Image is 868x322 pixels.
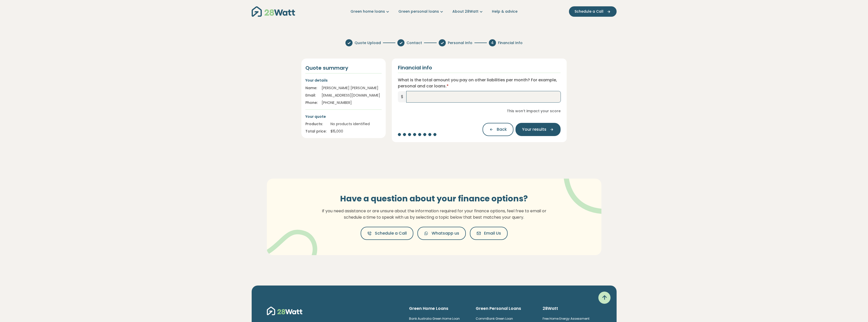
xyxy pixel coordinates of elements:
div: No products identified [330,121,382,127]
button: Whatsapp us [417,227,466,240]
span: Financial Info [498,40,523,46]
h6: 28Watt [543,306,601,311]
button: Your results [515,123,561,136]
button: Schedule a Call [361,227,413,240]
h2: Financial info [398,65,432,71]
a: Help & advice [492,9,518,14]
a: Free Home Energy Assessment [543,316,589,321]
p: If you need assistance or are unsure about the information required for your finance options, fee... [319,208,549,221]
span: Schedule a Call [575,9,603,14]
span: Back [497,126,507,132]
a: About 28Watt [452,9,484,14]
h3: Have a question about your finance options? [319,194,549,203]
span: Schedule a Call [375,230,407,236]
div: Total price: [305,129,326,134]
span: Quote Upload [355,40,381,46]
div: [PHONE_NUMBER] [322,100,382,105]
div: 4 [489,39,496,46]
div: Products: [305,121,326,127]
nav: Main navigation [252,5,617,18]
a: Green home loans [350,9,390,14]
h6: Green Personal Loans [476,306,534,311]
button: Back [483,123,513,136]
img: vector [263,217,317,267]
img: vector [550,165,617,214]
h4: Quote summary [305,65,382,71]
h6: Green Home Loans [409,306,468,311]
span: $ [398,91,407,102]
a: CommBank Green Loan [476,316,513,321]
div: $ 15,000 [330,129,382,134]
div: [EMAIL_ADDRESS][DOMAIN_NAME] [322,93,382,98]
p: Your details [305,78,382,83]
label: What is the total amount you pay on other liabilities per month? For example, personal and car lo... [398,77,561,89]
img: 28Watt [267,306,302,316]
span: Personal Info [448,40,472,46]
div: Email: [305,93,318,98]
button: Email Us [470,227,508,240]
div: Phone: [305,100,318,105]
div: Name: [305,85,318,91]
p: Your quote [305,114,382,119]
a: Green personal loans [398,9,444,14]
img: 28Watt [252,6,295,17]
div: [PERSON_NAME] [PERSON_NAME] [322,85,382,91]
div: This won’t impact your score [398,108,561,114]
span: Email Us [484,230,501,236]
a: Bank Australia Green Home Loan [409,316,460,321]
span: Contact [407,40,422,46]
button: Schedule a Call [569,6,617,17]
span: Whatsapp us [432,230,459,236]
span: Your results [522,126,546,132]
